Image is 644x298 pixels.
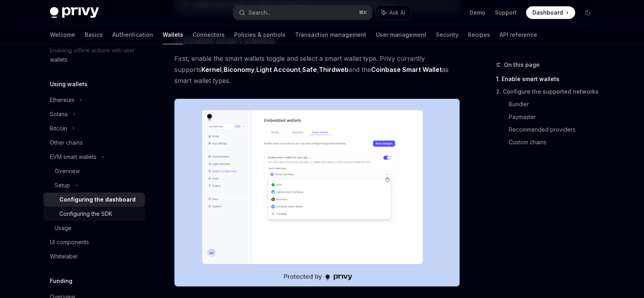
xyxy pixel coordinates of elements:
div: Configuring the SDK [59,209,112,219]
a: Light Account [256,66,300,74]
div: Setup [55,181,70,190]
a: Support [495,9,517,17]
div: Whitelabel [50,252,78,261]
a: Configuring the SDK [44,207,145,221]
a: Whitelabel [44,249,145,264]
a: Usage [44,221,145,235]
a: Paymaster [509,111,600,123]
div: Overview [55,166,80,176]
div: Ethereum [50,95,74,105]
a: Security [436,25,458,44]
a: Demo [470,9,485,17]
a: Authentication [112,25,153,44]
a: Biconomy [224,66,254,74]
a: Kernel [201,66,222,74]
a: Custom chains [509,136,600,149]
button: Ask AI [376,6,411,20]
a: Bundler [509,98,600,111]
a: Welcome [50,25,75,44]
span: First, enable the smart wallets toggle and select a smart wallet type. Privy currently supports ,... [174,53,460,86]
a: Policies & controls [234,25,286,44]
img: dark logo [50,7,99,18]
a: Dashboard [526,6,575,19]
a: Configuring the dashboard [44,192,145,207]
span: Ask AI [389,9,405,17]
a: Basics [85,25,103,44]
a: Other chains [44,136,145,150]
a: Thirdweb [319,66,349,74]
button: Toggle dark mode [581,6,594,19]
a: Overview [44,164,145,178]
div: Solana [50,109,68,119]
span: On this page [504,60,540,70]
div: Bitcoin [50,124,67,133]
div: EVM smart wallets [50,152,97,162]
a: API reference [500,25,537,44]
img: Sample enable smart wallets [174,99,460,287]
a: UI components [44,235,145,249]
button: Search...⌘K [233,6,372,20]
a: Coinbase Smart Wallet [371,66,442,74]
span: ⌘ K [359,9,367,16]
div: Usage [55,223,72,233]
h5: Funding [50,276,72,286]
a: 2. Configure the supported networks [496,85,600,98]
a: 1. Enable smart wallets [496,73,600,85]
span: Dashboard [532,9,563,17]
a: User management [376,25,426,44]
div: Configuring the dashboard [59,195,136,204]
h5: Using wallets [50,79,87,89]
div: Search... [248,8,271,17]
div: UI components [50,238,89,247]
a: Wallets [163,25,183,44]
a: Safe [302,66,317,74]
a: Recipes [468,25,490,44]
div: Other chains [50,138,83,147]
a: Transaction management [295,25,366,44]
a: Connectors [193,25,225,44]
a: Recommended providers [509,123,600,136]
